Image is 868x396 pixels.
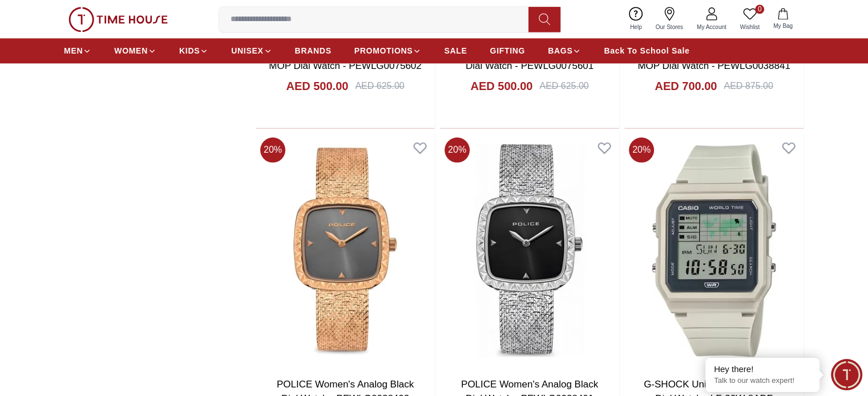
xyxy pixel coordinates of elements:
[68,7,168,32] img: ...
[655,78,717,94] h4: AED 700.00
[64,40,91,61] a: MEN
[490,40,525,61] a: GIFTING
[295,40,332,61] a: BRANDS
[444,40,467,61] a: SALE
[604,40,689,61] a: Back To School Sale
[548,40,581,61] a: BAGS
[354,45,413,56] span: PROMOTIONS
[64,45,83,56] span: MEN
[231,45,263,56] span: UNISEX
[736,23,764,31] span: Wishlist
[286,78,348,94] h4: AED 500.00
[623,5,649,34] a: Help
[625,23,647,31] span: Help
[724,79,773,93] div: AED 875.00
[714,364,811,375] div: Hey there!
[624,133,804,368] img: G-SHOCK Unisex's Digital Black Dial Watch - LF-30W-8ADF
[629,137,654,162] span: 20 %
[490,45,525,56] span: GIFTING
[831,359,862,390] div: Chat Widget
[260,137,285,162] span: 20 %
[440,133,619,368] img: POLICE Women's Analog Black Dial Watch - PEWLG0038401
[256,133,435,368] img: POLICE Women's Analog Black Dial Watch - PEWLG0038403
[548,45,572,56] span: BAGS
[539,79,588,93] div: AED 625.00
[355,79,404,93] div: AED 625.00
[295,45,332,56] span: BRANDS
[733,5,766,34] a: 0Wishlist
[755,5,764,14] span: 0
[470,78,532,94] h4: AED 500.00
[692,23,731,31] span: My Account
[114,45,148,56] span: WOMEN
[649,5,690,34] a: Our Stores
[354,40,422,61] a: PROMOTIONS
[114,40,156,61] a: WOMEN
[445,137,470,162] span: 20 %
[769,22,797,30] span: My Bag
[444,45,467,56] span: SALE
[179,45,200,56] span: KIDS
[714,376,811,386] p: Talk to our watch expert!
[651,23,688,31] span: Our Stores
[766,6,800,32] button: My Bag
[231,40,272,61] a: UNISEX
[179,40,208,61] a: KIDS
[604,45,689,56] span: Back To School Sale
